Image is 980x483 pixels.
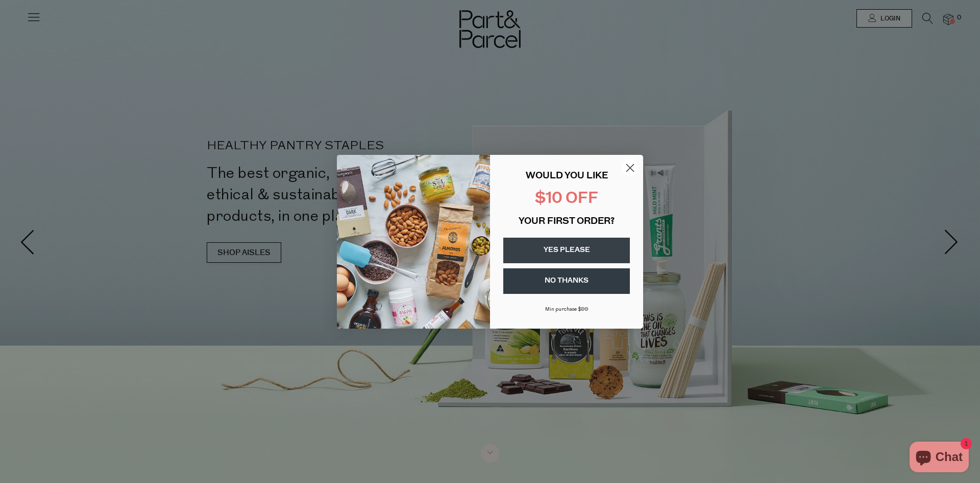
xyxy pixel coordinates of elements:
[535,191,598,207] span: $10 OFF
[906,442,972,475] inbox-online-store-chat: Shopify online store chat
[621,159,639,177] button: Close dialog
[526,172,608,181] span: WOULD YOU LIKE
[545,307,589,312] span: Min purchase $99
[503,238,630,263] button: YES PLEASE
[337,155,490,329] img: 43fba0fb-7538-40bc-babb-ffb1a4d097bc.jpeg
[503,268,630,294] button: NO THANKS
[519,217,615,226] span: YOUR FIRST ORDER?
